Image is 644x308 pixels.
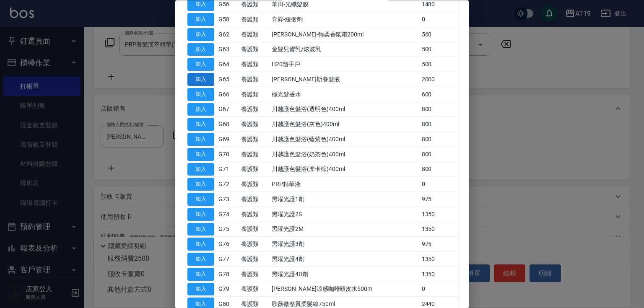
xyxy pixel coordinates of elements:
td: 川越護色髮浴(摩卡棕)400ml [270,162,419,177]
td: 黑曜光護3劑 [270,237,419,252]
td: 1350 [420,252,459,267]
td: 2000 [420,72,459,87]
td: 養護類 [239,42,270,57]
td: 川越護色髮浴(奶茶色)400ml [270,147,419,162]
button: 加入 [187,238,214,251]
td: G79 [216,282,239,297]
button: 加入 [187,178,214,191]
td: 養護類 [239,162,270,177]
td: G71 [216,162,239,177]
td: 1350 [420,207,459,222]
td: 975 [420,192,459,207]
td: 0 [420,177,459,192]
td: 500 [420,42,459,57]
td: 養護類 [239,72,270,87]
button: 加入 [187,118,214,131]
td: 養護類 [239,282,270,297]
td: [PERSON_NAME]斯養髮液 [270,72,419,87]
button: 加入 [187,73,214,86]
td: 560 [420,27,459,42]
td: H20隨手戶 [270,57,419,72]
td: G75 [216,222,239,237]
td: G68 [216,117,239,132]
td: 黑曜光護4劑 [270,252,419,267]
td: G64 [216,57,239,72]
td: G58 [216,12,239,27]
td: 800 [420,132,459,147]
td: 極光髮香水 [270,87,419,102]
button: 加入 [187,148,214,161]
td: 養護類 [239,147,270,162]
button: 加入 [187,193,214,206]
td: PRP精華液 [270,177,419,192]
td: 黑曜光護2M [270,222,419,237]
td: 養護類 [239,27,270,42]
td: 養護類 [239,117,270,132]
td: 黑曜光護1劑 [270,192,419,207]
td: G67 [216,102,239,117]
td: 600 [420,87,459,102]
td: 975 [420,237,459,252]
td: 養護類 [239,192,270,207]
td: G69 [216,132,239,147]
td: 養護類 [239,237,270,252]
button: 加入 [187,283,214,296]
td: 800 [420,117,459,132]
td: 0 [420,12,459,27]
td: 養護類 [239,177,270,192]
button: 加入 [187,58,214,71]
td: 育昇-緩衝劑 [270,12,419,27]
button: 加入 [187,28,214,41]
td: 川越護色髮浴(藍紫色)400ml [270,132,419,147]
button: 加入 [187,223,214,236]
button: 加入 [187,208,214,221]
td: 黑曜光護4D劑 [270,267,419,282]
td: G73 [216,192,239,207]
td: 0 [420,282,459,297]
td: 1350 [420,222,459,237]
td: 養護類 [239,207,270,222]
td: 養護類 [239,102,270,117]
td: G72 [216,177,239,192]
td: 養護類 [239,222,270,237]
td: G66 [216,87,239,102]
td: 養護類 [239,132,270,147]
td: G62 [216,27,239,42]
button: 加入 [187,43,214,56]
button: 加入 [187,163,214,176]
td: 養護類 [239,12,270,27]
button: 加入 [187,133,214,146]
td: G65 [216,72,239,87]
td: 500 [420,57,459,72]
button: 加入 [187,13,214,26]
td: G77 [216,252,239,267]
td: 川越護色髮浴(灰色)400ml [270,117,419,132]
td: 800 [420,147,459,162]
button: 加入 [187,88,214,101]
button: 加入 [187,268,214,281]
td: 800 [420,102,459,117]
td: G76 [216,237,239,252]
td: 黑曜光護2S [270,207,419,222]
td: 養護類 [239,87,270,102]
td: 養護類 [239,267,270,282]
td: G70 [216,147,239,162]
td: [PERSON_NAME]-輕柔香氛霜200ml [270,27,419,42]
td: 川越護色髮浴(透明色)400ml [270,102,419,117]
button: 加入 [187,253,214,266]
td: [PERSON_NAME]涼感咖啡頭皮水500m [270,282,419,297]
td: 800 [420,162,459,177]
td: 養護類 [239,252,270,267]
td: 1350 [420,267,459,282]
td: G78 [216,267,239,282]
td: 養護類 [239,57,270,72]
td: 金髮兒蜜乳/炫波乳 [270,42,419,57]
td: G74 [216,207,239,222]
button: 加入 [187,103,214,116]
td: G63 [216,42,239,57]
